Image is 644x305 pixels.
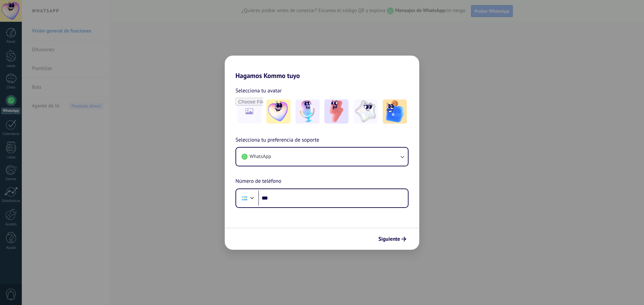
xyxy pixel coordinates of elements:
img: -3.jpeg [324,99,348,124]
img: -5.jpeg [383,99,407,124]
img: -4.jpeg [354,99,378,124]
span: WhatsApp [250,153,271,160]
div: Argentina: + 54 [238,191,251,205]
span: Número de teléfono [235,177,281,186]
span: Selecciona tu preferencia de soporte [235,136,319,145]
span: Selecciona tu avatar [235,86,282,95]
button: WhatsApp [236,148,408,166]
img: -2.jpeg [296,99,320,124]
img: -1.jpeg [266,99,290,124]
button: Siguiente [375,233,409,245]
span: Siguiente [378,237,400,241]
h2: Hagamos Kommo tuyo [225,56,419,80]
